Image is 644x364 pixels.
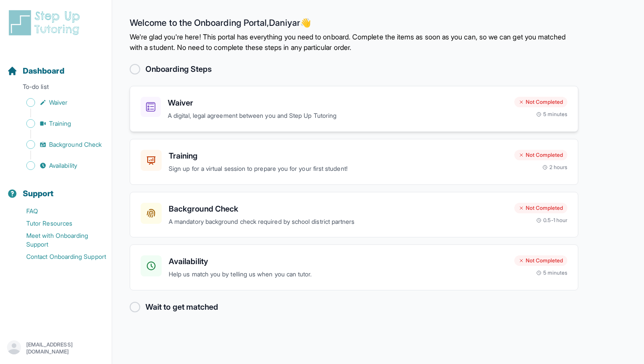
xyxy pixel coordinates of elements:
[7,65,64,77] a: Dashboard
[168,111,507,121] p: A digital, legal agreement between you and Step Up Tutoring
[514,150,567,160] div: Not Completed
[7,205,112,217] a: FAQ
[130,139,578,185] a: TrainingSign up for a virtual session to prepare you for your first student!Not Completed2 hours
[536,217,567,224] div: 0.5-1 hour
[7,217,112,230] a: Tutor Resources
[130,244,578,290] a: AvailabilityHelp us match you by telling us when you can tutor.Not Completed5 minutes
[23,65,64,77] span: Dashboard
[26,341,105,355] p: [EMAIL_ADDRESS][DOMAIN_NAME]
[49,161,77,170] span: Availability
[49,98,67,107] span: Waiver
[4,51,108,81] button: Dashboard
[514,255,567,266] div: Not Completed
[130,32,578,53] p: We're glad you're here! This portal has everything you need to onboard. Complete the items as soo...
[145,301,218,313] h2: Wait to get matched
[7,96,112,109] a: Waiver
[4,173,108,203] button: Support
[169,217,507,227] p: A mandatory background check required by school district partners
[169,269,507,279] p: Help us match you by telling us when you can tutor.
[169,150,507,162] h3: Training
[7,159,112,172] a: Availability
[130,86,578,132] a: WaiverA digital, legal agreement between you and Step Up TutoringNot Completed5 minutes
[130,192,578,238] a: Background CheckA mandatory background check required by school district partnersNot Completed0.5...
[130,18,578,32] h2: Welcome to the Onboarding Portal, Daniyar 👋
[514,203,567,213] div: Not Completed
[536,111,567,118] div: 5 minutes
[542,164,568,171] div: 2 hours
[7,9,85,37] img: logo
[514,97,567,107] div: Not Completed
[145,63,212,75] h2: Onboarding Steps
[7,117,112,130] a: Training
[168,97,507,109] h3: Waiver
[7,251,112,263] a: Contact Onboarding Support
[169,203,507,215] h3: Background Check
[23,187,54,200] span: Support
[7,138,112,151] a: Background Check
[4,82,108,95] p: To-do list
[7,230,112,251] a: Meet with Onboarding Support
[49,119,71,128] span: Training
[169,255,507,268] h3: Availability
[49,140,102,149] span: Background Check
[169,164,507,174] p: Sign up for a virtual session to prepare you for your first student!
[536,269,567,276] div: 5 minutes
[7,340,105,356] button: [EMAIL_ADDRESS][DOMAIN_NAME]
